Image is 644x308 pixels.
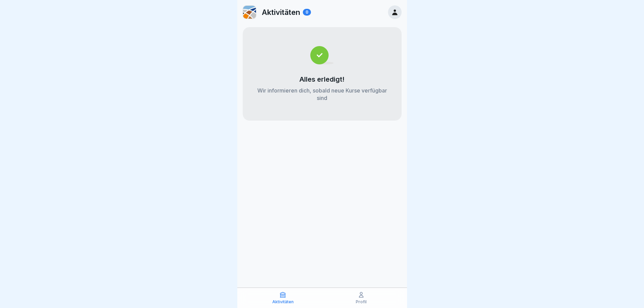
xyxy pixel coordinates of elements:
[310,46,334,64] img: completed.svg
[243,6,256,19] img: och8br2ud87l0kiussmdisb3.png
[303,9,311,16] div: 0
[299,75,345,83] p: Alles erledigt!
[256,87,388,102] p: Wir informieren dich, sobald neue Kurse verfügbar sind
[272,300,294,304] p: Aktivitäten
[356,300,367,304] p: Profil
[262,8,300,17] p: Aktivitäten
